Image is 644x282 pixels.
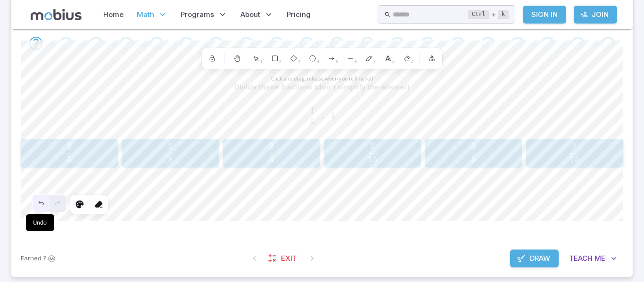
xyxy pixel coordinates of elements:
div: Go to the next question [541,37,554,50]
span: Math [137,9,154,20]
p: Sign In to earn Mobius dollars [21,254,57,263]
span: On First Question [246,250,263,267]
span: 4 [317,58,319,65]
button: More tools [423,50,440,67]
span: Programs [181,9,214,20]
button: Draw [510,250,559,267]
label: Rectangle — R or 2 [266,50,283,67]
div: + [468,9,509,20]
button: Redo [50,195,66,212]
a: Exit [263,250,304,267]
div: Go to the next question [210,37,223,50]
div: Go to the next question [150,37,163,50]
div: Go to the next question [481,37,495,50]
div: Go to the next question [361,37,374,50]
button: TeachMe [562,250,623,267]
label: Selection — V or 1 [248,50,264,67]
span: Teach [569,253,593,264]
a: Sign In [523,6,566,24]
span: Earned [21,254,41,263]
div: Go to the next question [180,37,193,50]
span: 2 [279,58,281,65]
label: Arrow — A or 5 [323,50,340,67]
label: Ellipse — O or 4 [304,50,321,67]
div: Go to the next question [571,37,585,50]
span: 6 [355,58,357,65]
span: 7 [373,58,376,65]
label: Eraser — E or 0 [398,50,415,67]
button: Undo [33,195,50,212]
span: Me [594,253,605,264]
span: 8 [392,58,395,65]
span: 5 [336,58,338,65]
label: Draw — P or 7 [361,50,378,67]
span: 1 [260,58,263,65]
span: Exit [281,253,297,264]
div: Go to the next question [391,37,404,50]
div: Go to the next question [602,37,615,50]
label: Hand (panning tool) — H [229,50,246,67]
kbd: k [498,10,509,19]
span: 3 [298,58,300,65]
div: Go to the next question [29,37,42,50]
div: Go to the next question [511,37,524,50]
div: Go to the next question [270,37,283,50]
span: Draw [530,253,550,264]
span: ? [43,254,47,263]
div: Go to the next question [330,37,344,50]
kbd: Ctrl [468,10,489,19]
label: Line — L or 6 [342,50,359,67]
span: 0 [411,58,413,65]
label: Diamond — D or 3 [285,50,302,67]
div: Go to the next question [451,37,464,50]
div: Go to the next question [421,37,434,50]
div: Go to the next question [90,37,103,50]
a: Join [574,6,617,24]
div: Go to the next question [240,37,253,50]
a: Pricing [284,4,314,25]
label: Text — T or 8 [380,50,396,67]
div: Go to the next question [59,37,73,50]
label: Erase All [90,196,107,213]
span: On Latest Question [304,250,321,267]
span: About [240,9,260,20]
div: Go to the next question [120,37,133,50]
label: Tool Settings [71,196,88,213]
a: Home [100,4,126,25]
div: Go to the next question [300,37,314,50]
label: Keep selected tool active after drawing — Q [204,50,221,67]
